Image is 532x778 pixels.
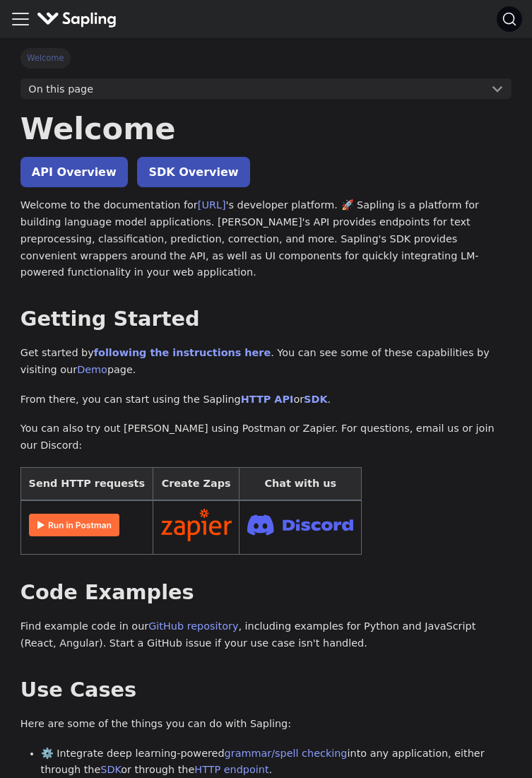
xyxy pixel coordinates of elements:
p: From there, you can start using the Sapling or . [20,391,512,408]
img: Sapling.ai [37,9,117,30]
th: Chat with us [240,467,362,500]
h1: Welcome [20,110,512,148]
a: HTTP API [241,394,294,405]
th: Create Zaps [153,467,240,500]
img: Join Discord [247,510,353,539]
button: Search (Ctrl+K) [497,6,522,32]
nav: Breadcrumbs [20,48,512,68]
a: [URL] [198,199,226,211]
a: HTTP endpoint [194,764,268,775]
img: Run in Postman [29,514,119,536]
th: Send HTTP requests [20,467,153,500]
h2: Use Cases [20,678,512,703]
button: On this page [20,78,512,100]
a: SDK Overview [137,157,249,187]
h2: Code Examples [20,580,512,606]
button: Toggle navigation bar [10,8,31,30]
h2: Getting Started [20,307,512,332]
a: GitHub repository [148,620,238,632]
a: following the instructions here [94,347,271,358]
p: Welcome to the documentation for 's developer platform. 🚀 Sapling is a platform for building lang... [20,197,512,281]
a: Sapling.ai [37,9,122,30]
img: Connect in Zapier [161,509,232,541]
span: Welcome [20,48,71,68]
p: You can also try out [PERSON_NAME] using Postman or Zapier. For questions, email us or join our D... [20,420,512,454]
a: grammar/spell checking [225,748,348,759]
a: API Overview [20,157,128,187]
a: SDK [304,394,327,405]
p: Find example code in our , including examples for Python and JavaScript (React, Angular). Start a... [20,618,512,652]
a: Demo [77,364,107,375]
p: Get started by . You can see some of these capabilities by visiting our page. [20,345,512,379]
a: SDK [100,764,121,775]
p: Here are some of the things you can do with Sapling: [20,716,512,733]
